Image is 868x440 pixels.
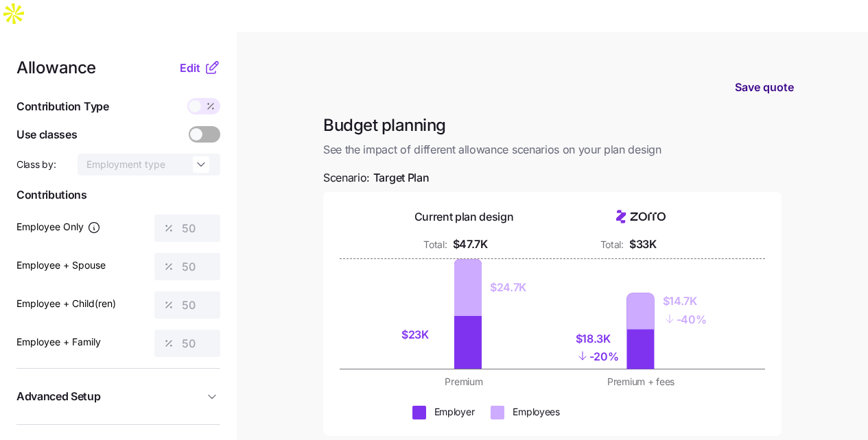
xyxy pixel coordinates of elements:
span: Contributions [16,186,220,204]
span: Target Plan [373,169,429,186]
span: Allowance [16,60,96,76]
div: $18.3K [576,330,619,347]
div: Current plan design [414,208,514,225]
div: $23K [401,326,446,343]
label: Employee + Family [16,334,101,350]
div: $24.7K [490,279,526,296]
span: Advanced Setup [16,388,101,405]
button: Advanced Setup [16,380,220,413]
span: Scenario: [323,169,429,186]
label: Employee + Spouse [16,258,106,273]
div: Total: [600,238,624,252]
span: Edit [180,60,200,76]
h1: Budget planning [323,114,782,136]
div: Premium + fees [561,375,721,389]
div: Total: [423,238,447,252]
div: - 40% [663,310,707,328]
span: Class by: [16,158,56,171]
button: Edit [180,60,204,76]
div: $33K [629,236,657,253]
div: Employer [434,405,475,419]
div: $14.7K [663,293,707,310]
div: Employees [513,405,559,419]
div: - 20% [576,347,619,365]
label: Employee Only [16,219,101,234]
div: $47.7K [453,236,488,253]
span: Contribution Type [16,98,109,115]
label: Employee + Child(ren) [16,296,116,311]
span: See the impact of different allowance scenarios on your plan design [323,141,782,158]
span: Save quote [735,79,794,95]
div: Premium [384,375,544,389]
button: Save quote [724,68,805,106]
span: Use classes [16,126,77,143]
